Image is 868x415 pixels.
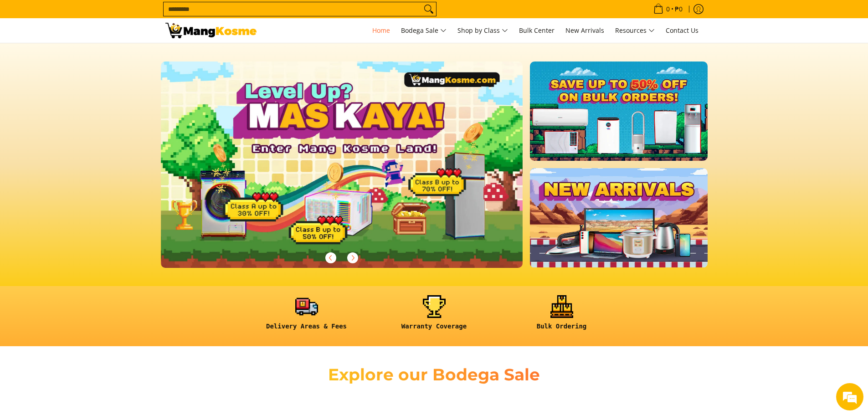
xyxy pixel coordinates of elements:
[396,18,451,43] a: Bodega Sale
[661,18,703,43] a: Contact Us
[343,248,363,268] button: Next
[514,18,559,43] a: Bulk Center
[611,18,659,43] a: Resources
[266,18,703,43] nav: Main Menu
[401,25,447,36] span: Bodega Sale
[321,248,341,268] button: Previous
[666,26,699,35] span: Contact Us
[651,4,685,14] span: •
[519,26,555,35] span: Bulk Center
[453,18,513,43] a: Shop by Class
[375,295,493,338] a: <h6><strong>Warranty Coverage</strong></h6>
[368,18,395,43] a: Home
[565,26,604,35] span: New Arrivals
[673,6,684,12] span: ₱0
[615,25,655,36] span: Resources
[372,26,390,35] span: Home
[165,23,257,38] img: Mang Kosme: Your Home Appliances Warehouse Sale Partner!
[247,295,366,338] a: <h6><strong>Delivery Areas & Fees</strong></h6>
[421,2,436,16] button: Search
[503,295,621,338] a: <h6><strong>Bulk Ordering</strong></h6>
[302,364,566,385] h2: Explore our Bodega Sale
[457,25,508,36] span: Shop by Class
[665,6,671,12] span: 0
[561,18,609,43] a: New Arrivals
[161,61,523,268] img: Gaming desktop banner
